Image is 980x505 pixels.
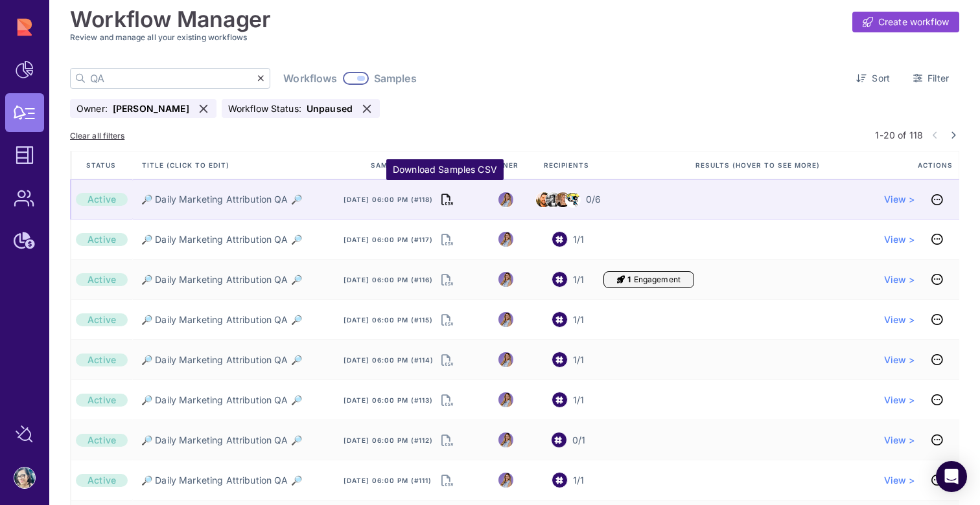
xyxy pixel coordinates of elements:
[695,161,822,170] span: Results (Hover to see more)
[76,353,128,366] div: Active
[884,474,915,487] a: View >
[498,392,513,407] img: 8988563339665_5a12f1d3e1fcf310ea11_32.png
[878,16,949,28] span: Create workflow
[927,72,949,85] span: Filter
[14,467,35,488] img: account-photo
[70,131,124,140] span: Clear all filters
[536,192,551,207] img: 6833612264832_692eeafab62996260d26_32.png
[86,161,119,170] span: Status
[141,353,302,366] a: 🔎 Daily Marketing Attribution QA 🔎
[884,313,915,326] a: View >
[572,434,585,447] span: 0/1
[344,355,434,365] span: [DATE] 06:00 pm (#114)
[498,432,513,447] img: 8988563339665_5a12f1d3e1fcf310ea11_32.png
[344,315,433,324] span: [DATE] 06:00 pm (#115)
[344,235,433,244] span: [DATE] 06:00 pm (#117)
[76,102,108,115] span: Owner:
[498,473,513,488] img: 8988563339665_5a12f1d3e1fcf310ea11_32.png
[441,431,453,449] button: Download Samples CSV
[441,230,453,249] button: Download Samples CSV
[441,271,453,289] button: Download Samples CSV
[141,394,302,407] a: 🔎 Daily Marketing Attribution QA 🔎
[498,192,513,207] img: 8988563339665_5a12f1d3e1fcf310ea11_32.png
[70,32,959,42] h3: Review and manage all your existing workflows
[283,72,337,85] span: Workflows
[70,6,271,32] h1: Workflow Manager
[573,273,584,286] span: 1/1
[141,193,302,206] a: 🔎 Daily Marketing Attribution QA 🔎
[573,353,584,366] span: 1/1
[228,102,301,115] span: Workflow Status:
[617,275,625,285] i: Engagement
[884,353,915,366] a: View >
[374,72,417,85] span: Samples
[76,273,128,286] div: Active
[918,161,955,170] span: Actions
[371,161,423,169] span: sample time
[307,102,353,115] span: Unpaused
[141,313,302,326] a: 🔎 Daily Marketing Attribution QA 🔎
[76,313,128,326] div: Active
[884,233,915,246] a: View >
[544,161,592,170] span: Recipients
[936,461,967,492] div: Open Intercom Messenger
[344,195,433,204] span: [DATE] 06:00 pm (#118)
[76,434,128,447] div: Active
[76,233,128,246] div: Active
[141,233,302,246] a: 🔎 Daily Marketing Attribution QA 🔎
[142,161,232,170] span: Title (click to edit)
[90,69,257,88] input: Search by title
[627,275,631,285] span: 1
[76,474,128,487] div: Active
[498,352,513,367] img: 8988563339665_5a12f1d3e1fcf310ea11_32.png
[76,394,128,407] div: Active
[498,272,513,287] img: 8988563339665_5a12f1d3e1fcf310ea11_32.png
[113,102,189,115] span: [PERSON_NAME]
[393,163,497,176] div: Download Samples CSV
[884,273,915,286] a: View >
[573,394,584,407] span: 1/1
[884,394,915,407] a: View >
[546,192,561,207] img: 9614061871349_996ac00aac5eea097cc1_32.jpg
[498,232,513,247] img: 8988563339665_5a12f1d3e1fcf310ea11_32.png
[573,474,584,487] span: 1/1
[344,396,433,405] span: [DATE] 06:00 pm (#113)
[634,275,681,285] span: Engagement
[141,474,302,487] a: 🔎 Daily Marketing Attribution QA 🔎
[441,391,453,409] button: Download Samples CSV
[875,128,923,142] span: 1-20 of 118
[344,436,433,445] span: [DATE] 06:00 pm (#112)
[141,434,302,447] a: 🔎 Daily Marketing Attribution QA 🔎
[441,471,453,489] button: Download Samples CSV
[441,190,453,208] button: Download Samples CSV
[498,312,513,327] img: 8988563339665_5a12f1d3e1fcf310ea11_32.png
[573,233,584,246] span: 1/1
[573,313,584,326] span: 1/1
[872,72,890,85] span: Sort
[884,434,915,447] a: View >
[141,273,302,286] a: 🔎 Daily Marketing Attribution QA 🔎
[344,275,433,284] span: [DATE] 06:00 pm (#116)
[490,161,521,170] span: Owner
[441,311,453,329] button: Download Samples CSV
[884,193,915,206] a: View >
[565,192,580,207] img: 303142360724_ab06adae0341f31730ac_32.png
[586,193,601,206] span: 0/6
[441,351,453,369] button: Download Samples CSV
[344,476,432,485] span: [DATE] 06:00 pm (#111)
